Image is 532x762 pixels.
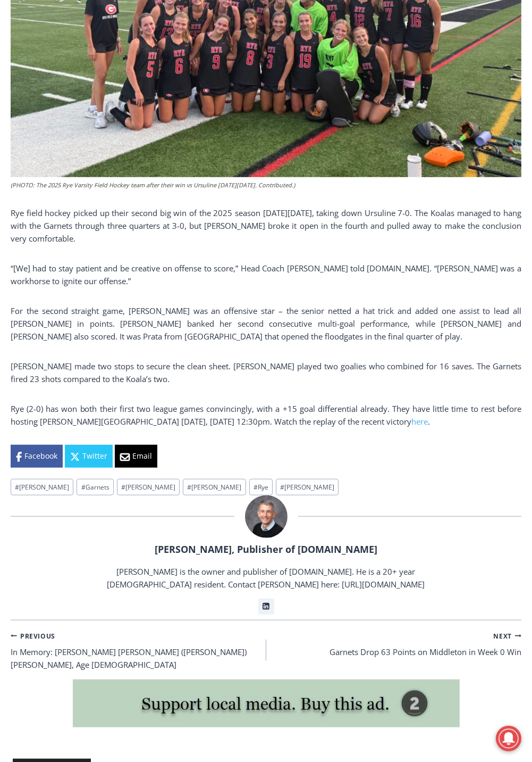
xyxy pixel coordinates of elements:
p: “[We] had to stay patient and be creative on offense to score,” Head Coach [PERSON_NAME] told [DO... [11,262,521,287]
span: # [81,483,86,492]
a: #Garnets [77,479,113,495]
a: Open Tues. - Sun. [PHONE_NUMBER] [1,107,107,132]
p: Rye field hockey picked up their second big win of the 2025 season [DATE][DATE], taking down Ursu... [11,206,521,245]
nav: Posts [11,629,521,672]
div: "Chef [PERSON_NAME] omakase menu is nirvana for lovers of great Japanese food." [109,67,156,127]
a: PreviousIn Memory: [PERSON_NAME] [PERSON_NAME] ([PERSON_NAME]) [PERSON_NAME], Age [DEMOGRAPHIC_DATA] [11,629,266,672]
img: support local media, buy this ad [73,680,460,727]
a: #[PERSON_NAME] [183,479,246,495]
a: Facebook [11,445,63,467]
a: #[PERSON_NAME] [276,479,339,495]
a: here [411,416,428,427]
small: Previous [11,631,55,641]
a: Email [115,445,157,467]
span: # [121,483,125,492]
a: #[PERSON_NAME] [117,479,180,495]
a: [PERSON_NAME], Publisher of [DOMAIN_NAME] [155,543,377,556]
div: Apply Now <> summer and RHS senior internships available [268,1,502,103]
a: #[PERSON_NAME] [11,479,73,495]
span: # [15,483,19,492]
p: [PERSON_NAME] made two stops to secure the clean sheet. [PERSON_NAME] played two goalies who comb... [11,360,521,385]
span: # [187,483,191,492]
span: Open Tues. - Sun. [PHONE_NUMBER] [3,110,104,150]
span: Intern @ [DOMAIN_NAME] [278,106,493,130]
a: NextGarnets Drop 63 Points on Middleton in Week 0 Win [266,629,522,659]
a: #Rye [249,479,273,495]
p: Rye (2-0) has won both their first two league games convincingly, with a +15 goal differential al... [11,402,521,428]
a: Twitter [65,445,113,467]
p: [PERSON_NAME] is the owner and publisher of [DOMAIN_NAME]. He is a 20+ year [DEMOGRAPHIC_DATA] re... [87,565,445,591]
figcaption: (PHOTO: The 2025 Rye Varsity Field Hockey team after their win vs Ursuline [DATE][DATE]. Contribu... [11,180,521,190]
a: Intern @ [DOMAIN_NAME] [256,103,515,132]
span: # [280,483,284,492]
small: Next [494,631,521,641]
p: For the second straight game, [PERSON_NAME] was an offensive star – the senior netted a hat trick... [11,304,521,343]
span: # [254,483,258,492]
